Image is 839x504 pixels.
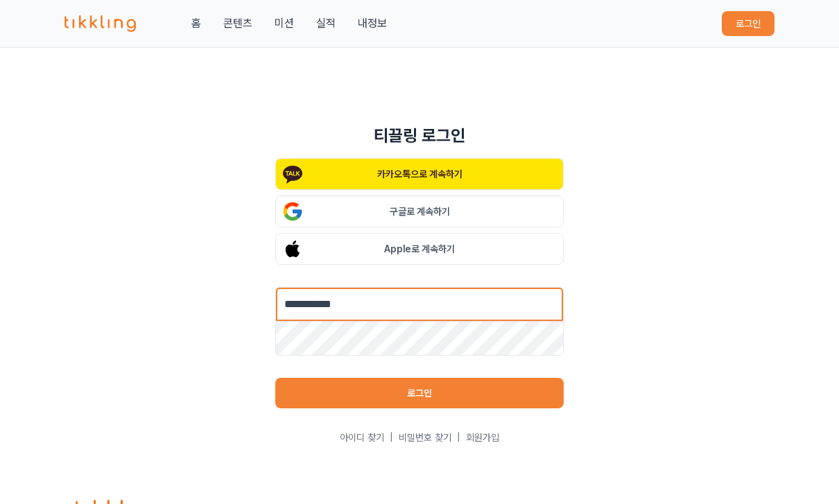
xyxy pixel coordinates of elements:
[275,15,294,32] button: 미션
[316,15,336,32] a: 실적
[399,431,451,444] a: 비밀번호 찾기
[358,15,387,32] a: 내정보
[275,233,564,265] button: Apple로 계속하기
[457,431,460,444] span: |
[374,125,465,147] h1: 티끌링 로그인
[722,11,775,36] button: 로그인
[275,158,564,190] button: 카카오톡으로 계속하기
[340,431,384,444] a: 아이디 찾기
[191,15,201,32] a: 홈
[377,167,462,181] p: 카카오톡으로 계속하기
[64,15,136,32] img: 티끌링
[466,431,499,444] a: 회원가입
[275,195,564,227] button: 구글로 계속하기
[275,378,564,408] button: 로그인
[390,431,393,444] span: |
[223,15,252,32] a: 콘텐츠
